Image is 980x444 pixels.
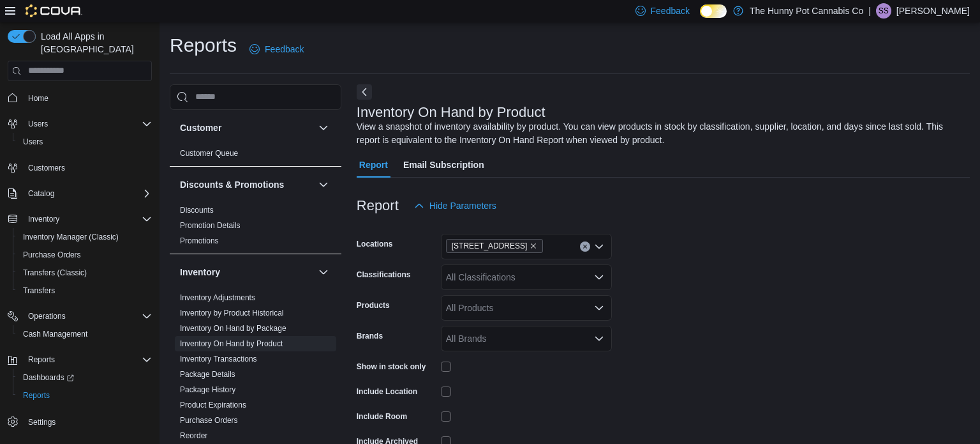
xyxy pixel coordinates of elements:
[18,370,152,385] span: Dashboards
[180,205,214,215] span: Discounts
[357,239,393,249] label: Locations
[18,229,124,245] a: Inventory Manager (Classic)
[357,387,417,397] label: Include Location
[23,211,64,227] button: Inventory
[23,329,87,339] span: Cash Management
[594,272,604,282] button: Open list of options
[13,282,157,300] button: Transfers
[18,283,152,298] span: Transfers
[403,152,484,178] span: Email Subscription
[357,120,963,147] div: View a snapshot of inventory availability by product. You can view products in stock by classific...
[868,3,871,19] p: |
[265,43,304,56] span: Feedback
[23,268,87,278] span: Transfers (Classic)
[357,105,546,120] h3: Inventory On Hand by Product
[23,160,70,176] a: Customers
[594,333,604,344] button: Open list of options
[594,241,604,252] button: Open list of options
[28,355,55,365] span: Reports
[23,116,53,132] button: Users
[28,214,59,224] span: Inventory
[23,390,50,401] span: Reports
[13,133,157,151] button: Users
[23,415,61,430] a: Settings
[357,331,383,341] label: Brands
[180,178,313,191] button: Discounts & Promotions
[26,4,82,17] img: Cova
[180,431,207,440] a: Reorder
[180,369,235,379] span: Package Details
[700,18,701,19] span: Dark Mode
[580,241,590,252] button: Clear input
[23,211,152,227] span: Inventory
[359,152,388,178] span: Report
[180,121,313,134] button: Customer
[18,247,152,263] span: Purchase Orders
[28,93,48,103] span: Home
[180,121,221,134] h3: Customer
[896,3,970,19] p: [PERSON_NAME]
[23,250,81,260] span: Purchase Orders
[3,185,157,203] button: Catalog
[446,239,544,253] span: 206 Bank Street
[180,339,283,348] a: Inventory On Hand by Product
[357,270,411,280] label: Classifications
[18,370,79,385] a: Dashboards
[170,203,341,254] div: Discounts & Promotions
[180,354,257,364] span: Inventory Transactions
[3,158,157,177] button: Customers
[18,326,152,342] span: Cash Management
[180,236,219,245] a: Promotions
[180,149,238,158] a: Customer Queue
[180,220,241,231] span: Promotion Details
[750,3,863,19] p: The Hunny Pot Cannabis Co
[180,236,219,246] span: Promotions
[879,3,889,19] span: SS
[23,186,59,201] button: Catalog
[23,160,152,176] span: Customers
[180,266,220,279] h3: Inventory
[180,323,286,333] span: Inventory On Hand by Package
[180,431,207,441] span: Reorder
[3,115,157,133] button: Users
[180,400,246,410] span: Product Expirations
[170,146,341,166] div: Customer
[23,372,74,383] span: Dashboards
[530,242,537,250] button: Remove 206 Bank Street from selection in this group
[180,401,246,410] a: Product Expirations
[13,387,157,404] button: Reports
[28,311,66,321] span: Operations
[13,228,157,246] button: Inventory Manager (Classic)
[357,411,407,422] label: Include Room
[180,416,238,425] a: Purchase Orders
[180,206,214,215] a: Discounts
[180,266,313,279] button: Inventory
[3,210,157,228] button: Inventory
[23,137,43,147] span: Users
[18,134,48,149] a: Users
[316,177,331,192] button: Discounts & Promotions
[23,309,152,324] span: Operations
[452,240,528,252] span: [STREET_ADDRESS]
[180,355,257,364] a: Inventory Transactions
[180,221,241,230] a: Promotion Details
[3,412,157,431] button: Settings
[13,264,157,282] button: Transfers (Classic)
[700,4,727,18] input: Dark Mode
[28,163,65,173] span: Customers
[18,388,55,403] a: Reports
[18,247,86,263] a: Purchase Orders
[180,293,255,302] a: Inventory Adjustments
[36,30,152,56] span: Load All Apps in [GEOGRAPHIC_DATA]
[23,116,152,132] span: Users
[28,119,48,129] span: Users
[13,246,157,264] button: Purchase Orders
[23,309,71,324] button: Operations
[180,309,284,318] a: Inventory by Product Historical
[244,36,309,62] a: Feedback
[18,388,152,403] span: Reports
[180,178,284,191] h3: Discounts & Promotions
[23,286,55,296] span: Transfers
[28,188,54,199] span: Catalog
[409,193,501,218] button: Hide Parameters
